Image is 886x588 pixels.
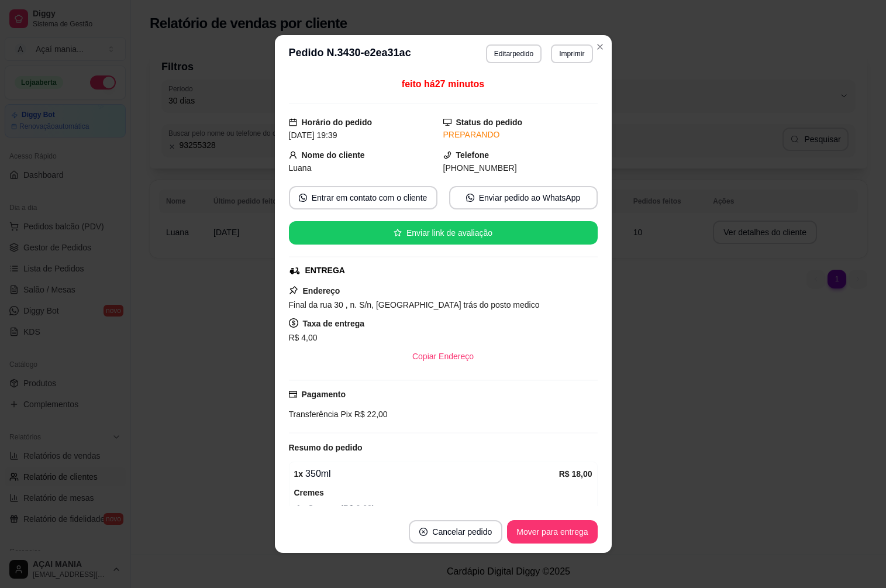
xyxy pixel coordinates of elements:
strong: 1 x [297,504,308,513]
span: star [394,229,402,237]
span: whats-app [299,194,307,202]
span: phone [443,151,451,159]
span: Final da rua 30 , n. S/n, [GEOGRAPHIC_DATA] trás do posto medico [289,300,540,310]
button: Mover para entrega [507,520,597,544]
span: Luana [289,163,312,173]
span: [DATE] 19:39 [289,130,337,140]
strong: 1 x [294,469,304,479]
button: Copiar Endereço [403,345,483,368]
span: R$ 4,00 [289,333,318,342]
button: whats-appEntrar em contato com o cliente [289,186,437,209]
span: whats-app [466,194,474,202]
span: calendar [289,118,297,126]
button: Editarpedido [486,44,542,63]
span: R$ 22,00 [352,410,388,419]
span: credit-card [289,390,297,398]
span: desktop [443,118,451,126]
button: whats-appEnviar pedido ao WhatsApp [449,186,598,209]
div: ENTREGA [305,264,345,277]
strong: Pagamento [302,390,346,399]
strong: R$ 18,00 [559,469,592,479]
button: starEnviar link de avaliação [289,221,598,245]
div: 350ml [294,467,559,481]
span: pushpin [289,286,298,295]
span: close-circle [419,528,428,536]
button: close-circleCancelar pedido [409,520,502,544]
strong: Status do pedido [456,118,523,127]
span: feito há 27 minutos [402,79,484,89]
strong: Resumo do pedido [289,443,363,452]
span: dollar [289,318,298,328]
button: Imprimir [551,44,592,63]
span: Transferência Pix [289,410,352,419]
span: Cupuaçu ( R$ 0,00 ) [297,502,592,515]
h3: Pedido N. 3430-e2ea31ac [289,44,411,63]
strong: Telefone [456,150,489,160]
strong: Endereço [303,286,340,295]
strong: Cremes [294,488,324,497]
strong: Taxa de entrega [303,319,365,328]
div: PREPARANDO [443,129,598,141]
strong: Horário do pedido [302,118,373,127]
button: Close [591,37,609,56]
span: [PHONE_NUMBER] [443,163,517,173]
span: user [289,151,297,159]
strong: Nome do cliente [302,150,365,160]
